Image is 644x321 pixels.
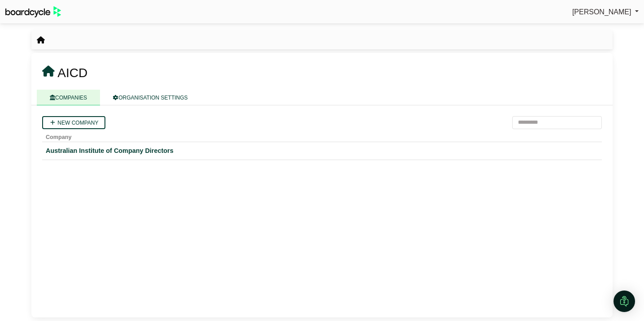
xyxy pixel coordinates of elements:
[5,6,61,17] img: BoardcycleBlackGreen-aaafeed430059cb809a45853b8cf6d952af9d84e6e89e1f1685b34bfd5cb7d64.svg
[37,35,45,46] nav: breadcrumb
[42,129,602,142] th: Company
[572,8,631,16] span: [PERSON_NAME]
[42,116,105,129] a: New company
[572,6,639,18] a: [PERSON_NAME]
[57,66,87,80] span: AICD
[614,291,635,312] div: Open Intercom Messenger
[46,146,598,156] a: Australian Institute of Company Directors
[100,90,200,105] a: ORGANISATION SETTINGS
[37,90,100,105] a: COMPANIES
